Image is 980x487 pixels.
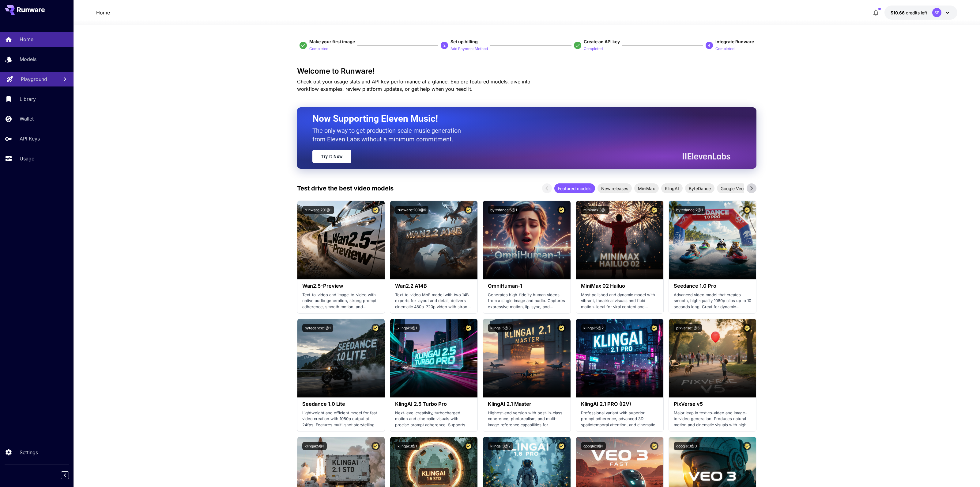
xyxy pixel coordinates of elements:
[395,292,473,310] p: Text-to-video MoE model with two 14B experts for layout and detail; delivers cinematic 480p–720p ...
[20,155,34,162] p: Usage
[464,324,473,332] button: Certified Model – Vetted for best performance and includes a commercial license.
[302,401,380,407] h3: Seedance 1.0 Lite
[597,185,632,192] span: New releases
[488,442,513,450] button: klingai:3@2
[450,39,478,44] span: Set up billing
[390,201,477,279] img: alt
[464,206,473,214] button: Certified Model – Vetted for best performance and includes a commercial license.
[20,115,34,122] p: Wallet
[576,319,663,397] img: alt
[488,401,565,407] h3: KlingAI 2.1 Master
[488,206,519,214] button: bytedance:5@1
[395,442,420,450] button: klingai:3@1
[906,10,927,15] span: credits left
[743,206,751,214] button: Certified Model – Vetted for best performance and includes a commercial license.
[302,206,334,214] button: runware:201@1
[395,283,473,289] h3: Wan2.2 A14B
[297,67,756,75] h3: Welcome to Runware!
[581,442,606,450] button: google:3@1
[674,442,699,450] button: google:3@0
[450,46,488,52] p: Add Payment Method
[464,442,473,450] button: Certified Model – Vetted for best performance and includes a commercial license.
[708,43,710,48] p: 4
[443,43,446,48] p: 2
[717,183,747,193] div: Google Veo
[669,319,756,397] img: alt
[674,410,751,428] p: Major leap in text-to-video and image-to-video generation. Produces natural motion and cinematic ...
[488,292,565,310] p: Generates high-fidelity human videos from a single image and audio. Captures expressive motion, l...
[96,9,110,16] a: Home
[650,324,658,332] button: Certified Model – Vetted for best performance and includes a commercial license.
[634,183,659,193] div: MiniMax
[483,201,570,279] img: alt
[674,324,702,332] button: pixverse:1@5
[581,410,658,428] p: Professional variant with superior prompt adherence, advanced 3D spatiotemporal attention, and ci...
[634,185,659,192] span: MiniMax
[488,410,565,428] p: Highest-end version with best-in-class coherence, photorealism, and multi-image reference capabil...
[21,75,47,83] p: Playground
[309,39,355,44] span: Make your first image
[650,442,658,450] button: Certified Model – Vetted for best performance and includes a commercial license.
[685,185,714,192] span: ByteDance
[450,45,488,52] button: Add Payment Method
[20,56,36,63] p: Models
[96,9,110,16] nav: breadcrumb
[20,449,38,456] p: Settings
[669,201,756,279] img: alt
[395,401,473,407] h3: KlingAI 2.5 Turbo Pro
[483,319,570,397] img: alt
[685,183,714,193] div: ByteDance
[891,10,927,16] div: $10.66182
[302,292,380,310] p: Text-to-video and image-to-video with native audio generation, strong prompt adherence, smooth mo...
[674,206,705,214] button: bytedance:2@1
[302,442,327,450] button: klingai:5@1
[20,36,33,43] p: Home
[650,206,658,214] button: Certified Model – Vetted for best performance and includes a commercial license.
[584,45,603,52] button: Completed
[297,319,385,397] img: alt
[312,113,726,125] h2: Now Supporting Eleven Music!
[557,324,566,332] button: Certified Model – Vetted for best performance and includes a commercial license.
[302,324,333,332] button: bytedance:1@1
[576,201,663,279] img: alt
[661,183,683,193] div: KlingAI
[371,206,380,214] button: Certified Model – Vetted for best performance and includes a commercial license.
[488,283,565,289] h3: OmniHuman‑1
[297,184,394,193] p: Test drive the best video models
[884,6,957,20] button: $10.66182SP
[581,401,658,407] h3: KlingAI 2.1 PRO (I2V)
[554,183,595,193] div: Featured models
[395,410,473,428] p: Next‑level creativity, turbocharged motion and cinematic visuals with precise prompt adherence. S...
[309,46,328,52] p: Completed
[20,95,36,103] p: Library
[715,46,734,52] p: Completed
[891,10,906,15] span: $10.66
[581,283,658,289] h3: MiniMax 02 Hailuo
[61,471,69,479] button: Collapse sidebar
[297,201,385,279] img: alt
[581,206,609,214] button: minimax:3@1
[371,324,380,332] button: Certified Model – Vetted for best performance and includes a commercial license.
[743,442,751,450] button: Certified Model – Vetted for best performance and includes a commercial license.
[661,185,683,192] span: KlingAI
[584,39,620,44] span: Create an API key
[715,39,754,44] span: Integrate Runware
[715,45,734,52] button: Completed
[554,185,595,192] span: Featured models
[932,8,941,17] div: SP
[557,442,566,450] button: Certified Model – Vetted for best performance and includes a commercial license.
[488,324,513,332] button: klingai:5@3
[581,292,658,310] p: Most polished and dynamic model with vibrant, theatrical visuals and fluid motion. Ideal for vira...
[312,150,351,163] a: Try It Now
[557,206,566,214] button: Certified Model – Vetted for best performance and includes a commercial license.
[584,46,603,52] p: Completed
[674,292,751,310] p: Advanced video model that creates smooth, high-quality 1080p clips up to 10 seconds long. Great f...
[674,283,751,289] h3: Seedance 1.0 Pro
[66,470,73,481] div: Collapse sidebar
[597,183,632,193] div: New releases
[743,324,751,332] button: Certified Model – Vetted for best performance and includes a commercial license.
[20,135,40,142] p: API Keys
[717,185,747,192] span: Google Veo
[371,442,380,450] button: Certified Model – Vetted for best performance and includes a commercial license.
